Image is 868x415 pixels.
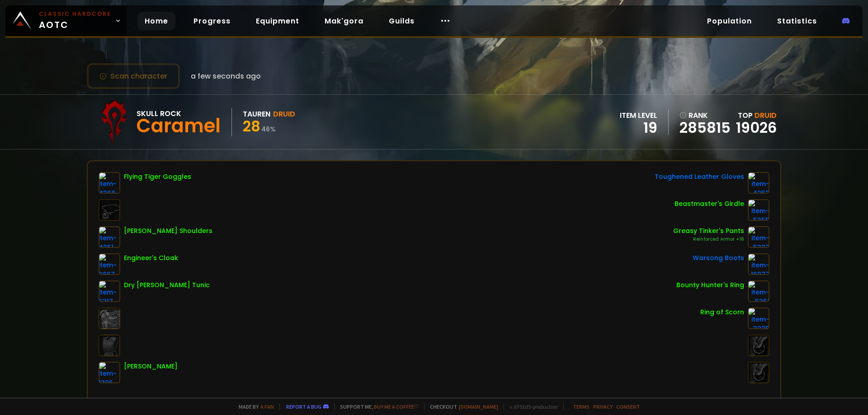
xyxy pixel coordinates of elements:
a: Consent [616,403,640,410]
span: Support me, [334,403,419,410]
a: Privacy [593,403,613,410]
img: item-5355 [748,199,769,221]
div: Caramel [137,119,221,133]
img: item-6667 [99,253,120,275]
div: Dry [PERSON_NAME] Tunic [124,280,210,290]
span: Made by [233,403,274,410]
div: Warsong Boots [693,253,744,263]
div: Skull Rock [137,108,221,119]
div: Tauren [243,108,270,120]
div: Top [736,110,777,121]
a: Guilds [382,12,422,30]
a: [DOMAIN_NAME] [459,403,498,410]
div: Greasy Tinker's Pants [673,226,744,236]
img: item-4251 [99,226,120,248]
span: v. d752d5 - production [504,403,558,410]
div: Beastmaster's Girdle [675,199,744,209]
a: 285815 [679,121,731,135]
a: Home [137,12,175,30]
span: Checkout [424,403,498,410]
img: item-5327 [748,226,769,248]
img: item-4368 [99,172,120,194]
a: Progress [186,12,238,30]
div: Ring of Scorn [700,308,744,317]
span: 28 [243,116,260,136]
div: Toughened Leather Gloves [655,172,744,182]
img: item-4253 [748,172,769,194]
a: Buy me a coffee [374,403,419,410]
a: Statistics [770,12,824,30]
a: 19026 [736,117,777,138]
span: AOTC [39,10,111,32]
img: item-5351 [748,280,769,302]
a: a fan [260,403,274,410]
a: Equipment [249,12,307,30]
span: a few seconds ago [191,70,261,82]
small: 46 % [261,125,276,134]
a: Mak'gora [317,12,371,30]
div: [PERSON_NAME] Shoulders [124,226,212,236]
div: rank [679,110,731,121]
div: item level [620,110,657,121]
div: Engineer's Cloak [124,253,178,263]
div: Bounty Hunter's Ring [676,280,744,290]
a: Population [700,12,759,30]
div: Druid [273,108,295,120]
a: Terms [573,403,590,410]
div: Reinforced Armor +16 [673,236,744,243]
img: item-1306 [99,362,120,383]
button: Scan character [87,63,180,89]
img: item-3235 [748,308,769,329]
span: Druid [755,110,777,121]
small: Classic Hardcore [39,10,111,18]
img: item-5317 [99,280,120,302]
a: Report a bug [286,403,321,410]
div: Flying Tiger Goggles [124,172,191,182]
div: [PERSON_NAME] [124,362,178,371]
img: item-16977 [748,253,769,275]
div: 19 [620,121,657,135]
a: Classic HardcoreAOTC [5,5,127,36]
